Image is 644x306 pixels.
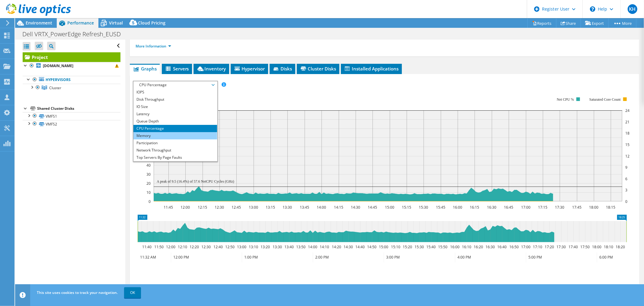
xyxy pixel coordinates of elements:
[249,244,258,249] text: 13:10
[273,66,292,72] span: Disks
[133,154,217,161] li: Top Servers By Page Faults
[606,205,615,210] text: 18:15
[37,105,120,112] div: Shared Cluster Disks
[300,205,309,210] text: 13:45
[190,244,199,249] text: 12:20
[198,205,207,210] text: 12:15
[26,20,52,26] span: Environment
[23,112,120,120] a: VMFS1
[625,119,630,125] text: 21
[225,244,235,249] text: 12:50
[146,190,151,195] text: 10
[133,110,217,118] li: Latency
[555,205,564,210] text: 17:30
[487,205,496,210] text: 16:30
[608,18,636,28] a: More
[133,118,217,125] li: Queue Depth
[232,205,241,210] text: 12:45
[154,244,164,249] text: 11:50
[261,244,270,249] text: 13:20
[351,205,360,210] text: 14:30
[157,179,234,184] text: A peak of 9.5 (16.4%) of 57.6 NetCPU Cycles (GHz)
[625,142,630,147] text: 15
[181,205,190,210] text: 12:00
[453,205,462,210] text: 16:00
[20,31,130,37] h1: Dell VRTX_PowerEdge Refresh_EUSD
[581,18,609,28] a: Export
[197,66,226,72] span: Inventory
[136,81,214,89] span: CPU Percentage
[43,63,73,68] b: [DOMAIN_NAME]
[545,244,554,249] text: 17:20
[625,176,627,181] text: 6
[136,44,171,49] a: More Information
[474,244,483,249] text: 16:20
[283,205,292,210] text: 13:30
[556,18,581,28] a: Share
[146,163,151,168] text: 40
[201,244,211,249] text: 12:30
[300,66,336,72] span: Cluster Disks
[249,205,258,210] text: 13:00
[556,244,566,249] text: 17:30
[124,287,141,298] a: OK
[133,132,217,139] li: Memory
[438,244,447,249] text: 15:50
[234,66,265,72] span: Hypervisor
[317,205,326,210] text: 14:00
[133,66,157,72] span: Graphs
[266,205,275,210] text: 13:15
[592,244,601,249] text: 18:00
[497,244,507,249] text: 16:40
[625,165,627,170] text: 9
[308,244,317,249] text: 14:00
[509,244,519,249] text: 16:50
[149,199,151,204] text: 0
[367,244,376,249] text: 14:50
[538,205,547,210] text: 17:15
[49,85,61,90] span: Cluster
[426,244,436,249] text: 15:40
[485,244,495,249] text: 16:30
[572,205,582,210] text: 17:45
[368,205,377,210] text: 14:45
[462,244,471,249] text: 16:10
[334,205,343,210] text: 14:15
[604,244,613,249] text: 18:10
[402,205,411,210] text: 15:15
[215,205,224,210] text: 12:30
[415,244,424,249] text: 15:30
[616,244,625,249] text: 18:20
[146,181,151,186] text: 20
[625,154,630,159] text: 12
[527,18,556,28] a: Reports
[142,244,152,249] text: 11:40
[133,89,217,96] li: IOPS
[379,244,388,249] text: 15:00
[296,244,306,249] text: 13:50
[504,205,513,210] text: 16:45
[625,199,627,204] text: 0
[557,97,574,102] text: Net CPU %
[589,205,598,210] text: 18:00
[23,76,120,84] a: Hypervisors
[590,6,595,12] svg: \n
[625,108,630,113] text: 24
[332,244,341,249] text: 14:20
[450,244,460,249] text: 16:00
[23,120,120,128] a: VMFS2
[213,244,223,249] text: 12:40
[403,244,412,249] text: 15:20
[628,4,637,14] span: KH
[133,96,217,103] li: Disk Throughput
[436,205,445,210] text: 15:45
[178,244,187,249] text: 12:10
[138,20,165,26] span: Cloud Pricing
[355,244,365,249] text: 14:40
[67,20,94,26] span: Performance
[165,66,189,72] span: Servers
[133,125,217,132] li: CPU Percentage
[146,172,151,177] text: 30
[419,205,428,210] text: 15:30
[23,84,120,92] a: Cluster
